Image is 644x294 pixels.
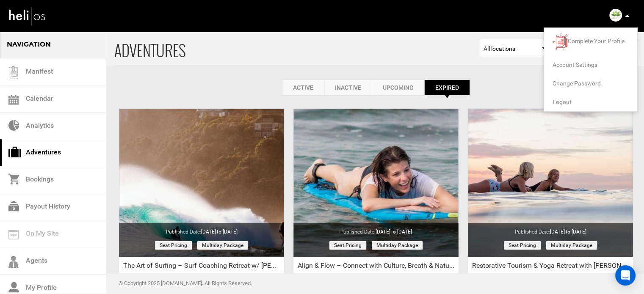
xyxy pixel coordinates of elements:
span: to [DATE] [565,229,586,235]
span: Multiday package [546,241,597,250]
span: All locations [484,44,546,53]
span: Change Password [553,80,601,87]
div: Published Date: [468,223,633,236]
span: Logout [553,99,572,105]
span: Seat Pricing [155,241,192,250]
span: to [DATE] [390,229,412,235]
div: Restorative Tourism & Yoga Retreat with [PERSON_NAME] [468,261,633,274]
a: Upcoming [372,80,424,96]
img: calendar.svg [8,95,19,105]
a: Active [282,80,324,96]
img: guest-list.svg [7,66,20,79]
span: [DATE] [201,229,238,235]
img: images [553,33,568,50]
img: 5e21af6b4b03ef5d4f5035d971f6fbca.png [609,9,622,22]
div: Published Date: [119,223,284,236]
span: Complete Your Profile [568,38,625,44]
span: [DATE] [550,229,586,235]
img: heli-logo [8,5,47,27]
span: Seat Pricing [504,241,541,250]
div: Published Date: [293,223,459,236]
span: ADVENTURES [114,31,479,65]
img: on_my_site.svg [8,230,19,239]
span: Multiday package [197,241,248,250]
div: The Art of Surfing – Surf Coaching Retreat w/ [PERSON_NAME] [119,261,284,274]
span: Multiday package [372,241,423,250]
span: Select box activate [479,39,551,57]
a: Expired [424,80,470,96]
img: agents-icon.svg [8,256,19,268]
div: Open Intercom Messenger [615,265,636,286]
span: Seat Pricing [329,241,366,250]
div: Align & Flow – Connect with Culture, Breath & Nature [293,261,459,274]
span: [DATE] [376,229,412,235]
span: Account Settings [553,61,597,68]
span: to [DATE] [216,229,238,235]
a: Inactive [324,80,372,96]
